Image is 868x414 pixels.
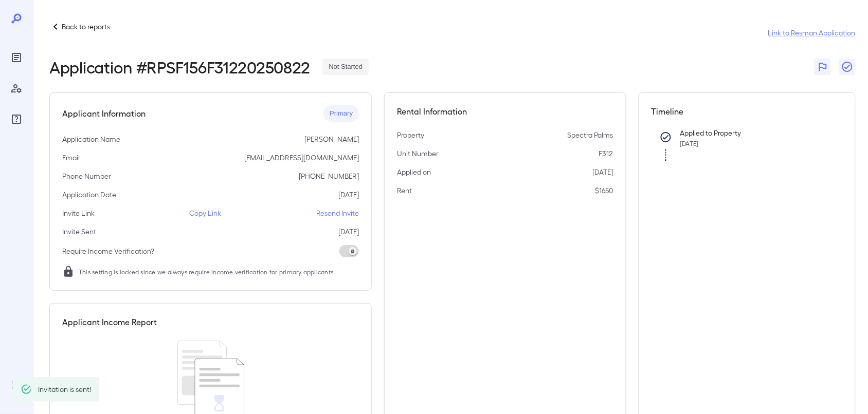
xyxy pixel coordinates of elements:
p: Invite Sent [62,227,96,237]
p: F312 [599,148,613,159]
div: FAQ [8,111,25,127]
h5: Applicant Income Report [62,316,157,328]
span: Not Started [322,62,369,72]
span: Primary [323,109,359,119]
span: This setting is locked since we always require income verification for primary applicants. [79,267,335,277]
p: Application Date [62,190,116,200]
p: Property [397,130,424,140]
div: Reports [8,49,25,66]
p: Invite Link [62,208,95,218]
a: Link to Resman Application [768,28,856,38]
p: [PHONE_NUMBER] [299,171,359,181]
p: [EMAIL_ADDRESS][DOMAIN_NAME] [244,153,359,163]
h5: Timeline [652,105,843,118]
p: Applied to Property [680,128,826,138]
p: $1650 [595,185,613,196]
p: Spectra Palms [568,130,613,140]
div: Manage Users [8,80,25,97]
div: Log Out [8,377,25,393]
p: [DATE] [593,167,613,177]
p: [DATE] [338,190,359,200]
h2: Application # RPSF156F31220250822 [49,58,310,76]
p: Unit Number [397,148,439,159]
p: Copy Link [190,208,222,218]
span: [DATE] [680,140,699,147]
p: [PERSON_NAME] [304,134,359,144]
button: Close Report [839,59,856,75]
p: Email [62,153,80,163]
p: [DATE] [338,227,359,237]
h5: Applicant Information [62,107,146,120]
p: Rent [397,185,412,196]
p: Require Income Verification? [62,246,154,256]
button: Flag Report [815,59,831,75]
h5: Rental Information [397,105,613,118]
div: Invitation is sent! [38,380,91,399]
p: Phone Number [62,171,111,181]
p: Applied on [397,167,431,177]
p: Resend Invite [316,208,359,218]
p: Back to reports [62,22,110,32]
p: Application Name [62,134,120,144]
